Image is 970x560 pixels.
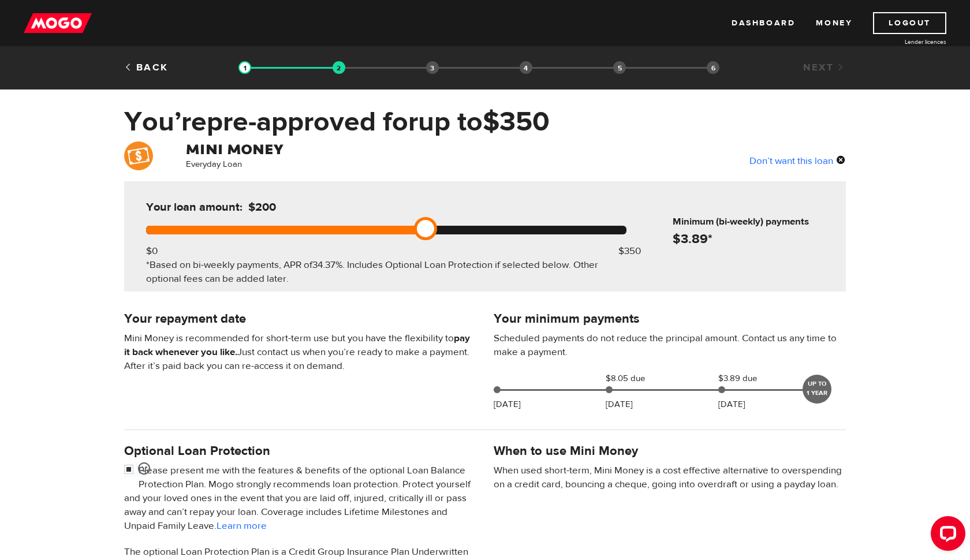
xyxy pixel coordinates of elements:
[146,244,158,258] div: $0
[124,331,476,373] p: Mini Money is recommended for short-term use but you have the flexibility to Just contact us when...
[606,372,663,386] span: $8.05 due
[803,375,831,404] div: UP TO 1 YEAR
[124,107,846,137] h1: You’re pre-approved for up to
[673,215,841,229] h6: Minimum (bi-weekly) payments
[618,244,641,258] div: $350
[238,61,251,74] img: transparent-188c492fd9eaac0f573672f40bb141c2.gif
[606,398,633,412] p: [DATE]
[860,38,946,46] a: Lender licences
[217,520,267,532] a: Learn more
[494,464,846,491] p: When used short-term, Mini Money is a cost effective alternative to overspending on a credit card...
[873,12,946,34] a: Logout
[803,61,846,74] a: Next
[248,200,276,214] span: $200
[483,104,550,139] span: $350
[673,231,841,247] h4: $
[24,12,92,34] img: mogo_logo-11ee424be714fa7cbb0f0f49df9e16ec.png
[494,443,638,459] h4: When to use Mini Money
[124,464,139,478] input: <span class="smiley-face happy"></span>
[124,464,476,533] p: Please present me with the features & benefits of the optional Loan Balance Protection Plan. Mogo...
[718,398,745,412] p: [DATE]
[718,372,776,386] span: $3.89 due
[494,311,846,327] h4: Your minimum payments
[333,61,345,74] img: transparent-188c492fd9eaac0f573672f40bb141c2.gif
[146,200,382,214] h5: Your loan amount:
[124,61,169,74] a: Back
[124,311,476,327] h4: Your repayment date
[124,332,470,359] b: pay it back whenever you like.
[494,398,521,412] p: [DATE]
[732,12,795,34] a: Dashboard
[749,153,846,168] div: Don’t want this loan
[681,230,708,247] span: 3.89
[921,512,970,560] iframe: LiveChat chat widget
[816,12,852,34] a: Money
[312,259,342,271] span: 34.37%
[124,443,476,459] h4: Optional Loan Protection
[146,258,626,286] div: *Based on bi-weekly payments, APR of . Includes Optional Loan Protection if selected below. Other...
[494,331,846,359] p: Scheduled payments do not reduce the principal amount. Contact us any time to make a payment.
